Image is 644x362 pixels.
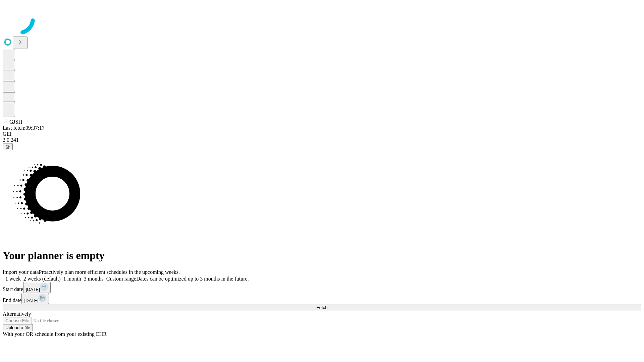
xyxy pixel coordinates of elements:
[3,131,641,137] div: GEI
[3,324,33,331] button: Upload a file
[26,287,40,292] span: [DATE]
[21,293,49,304] button: [DATE]
[3,331,107,337] span: With your OR schedule from your existing EHR
[84,276,104,282] span: 3 months
[39,269,180,275] span: Proactively plan more efficient schedules in the upcoming weeks.
[3,304,641,311] button: Fetch
[316,305,327,310] span: Fetch
[3,125,45,131] span: Last fetch: 09:37:17
[5,276,21,282] span: 1 week
[23,276,61,282] span: 2 weeks (default)
[3,137,641,143] div: 2.0.241
[9,119,22,125] span: GJSH
[3,249,641,262] h1: Your planner is empty
[3,293,641,304] div: End date
[23,282,51,293] button: [DATE]
[3,269,39,275] span: Import your data
[136,276,249,282] span: Dates can be optimized up to 3 months in the future.
[24,298,38,303] span: [DATE]
[106,276,136,282] span: Custom range
[5,144,10,149] span: @
[63,276,81,282] span: 1 month
[3,282,641,293] div: Start date
[3,143,13,150] button: @
[3,311,31,317] span: Alternatively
